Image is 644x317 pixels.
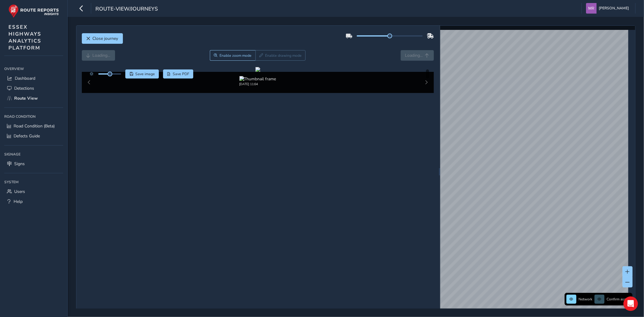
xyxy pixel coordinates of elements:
span: Network [578,297,592,302]
span: Enable zoom mode [219,53,252,58]
span: Road Condition (Beta) [14,123,55,129]
img: rr logo [8,4,59,18]
a: Defects Guide [4,131,63,141]
span: Save image [135,72,155,76]
a: Dashboard [4,73,63,83]
img: diamond-layout [586,3,597,14]
a: Help [4,197,63,207]
span: Defects Guide [14,133,40,139]
div: Open Intercom Messenger [623,296,638,311]
span: Signs [14,161,25,167]
button: Zoom [210,50,255,61]
span: route-view/journeys [95,5,158,14]
span: ESSEX HIGHWAYS ANALYTICS PLATFORM [8,24,41,51]
a: Signs [4,159,63,169]
span: Confirm assets [607,297,631,302]
button: Save [125,69,159,78]
a: Detections [4,83,63,93]
img: Thumbnail frame [239,76,276,82]
button: Close journey [82,33,123,44]
span: [PERSON_NAME] [599,3,629,14]
a: Users [4,187,63,197]
div: Signage [4,150,63,159]
span: Users [14,189,25,194]
span: Help [14,199,23,204]
span: Save PDF [173,72,189,76]
span: Dashboard [15,75,35,81]
span: Close journey [93,36,118,41]
div: Overview [4,64,63,73]
button: PDF [163,69,194,78]
a: Road Condition (Beta) [4,121,63,131]
span: Detections [14,85,34,91]
span: Route View [14,95,38,101]
div: System [4,178,63,187]
button: [PERSON_NAME] [586,3,631,14]
div: [DATE] 11:04 [239,82,276,86]
a: Route View [4,93,63,103]
div: Road Condition [4,112,63,121]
